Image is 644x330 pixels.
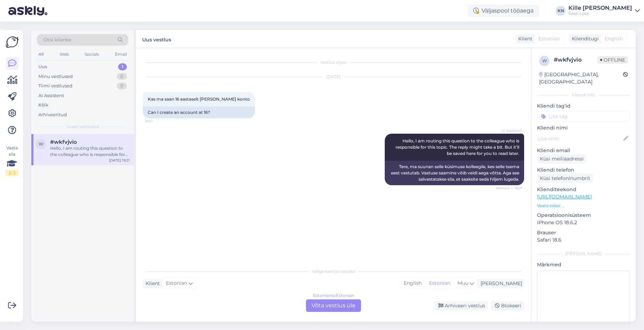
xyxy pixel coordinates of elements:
div: Tiimi vestlused [38,82,72,89]
div: 1 [118,63,127,70]
div: Kõik [38,102,48,109]
p: Brauser [537,229,630,236]
div: Klient [515,35,532,42]
div: AI Assistent [38,92,64,99]
div: Estonian to Estonian [313,292,354,299]
div: Valige keel ja vastake [143,268,524,275]
div: Vaata siia [6,145,18,176]
div: Vestlus algas [143,59,524,65]
a: Kille [PERSON_NAME]Eesti Loto [568,5,640,16]
a: [URL][DOMAIN_NAME] [537,194,592,200]
div: Blokeeri [491,301,524,311]
p: Märkmed [537,261,630,268]
div: Eesti Loto [568,11,632,16]
span: AI Assistent [496,128,522,133]
span: w [39,141,43,147]
span: Muu [458,280,468,286]
input: Lisa nimi [537,135,622,142]
div: [PERSON_NAME] [537,251,630,257]
div: 2 / 3 [6,170,18,176]
span: Estonian [538,35,560,42]
div: Tere, ma suunan selle küsimuse kolleegile, kes selle teema eest vastutab. Vastuse saamine võib ve... [385,161,524,185]
div: Hello, I am routing this question to the colleague who is responsible for this topic. The reply m... [50,145,130,158]
div: Küsi meiliaadressi [537,154,586,164]
span: Otsi kliente [43,36,71,44]
img: Askly Logo [6,36,19,49]
span: Kas ma saan 16 aastaselt [PERSON_NAME] konto [148,96,250,102]
span: Uued vestlused [67,124,99,130]
p: Klienditeekond [537,186,630,193]
input: Lisa tag [537,111,630,121]
div: Socials [83,50,100,59]
div: Klienditugi [569,35,599,42]
p: Kliendi nimi [537,124,630,132]
p: Operatsioonisüsteem [537,212,630,219]
div: Estonian [425,278,454,289]
div: Minu vestlused [38,73,73,80]
div: Väljaspool tööaega [468,5,539,17]
span: Offline [597,56,628,64]
p: Vaata edasi ... [537,203,630,209]
p: iPhone OS 18.6.2 [537,219,630,226]
p: Kliendi email [537,147,630,154]
span: English [605,35,623,42]
div: [PERSON_NAME] [478,280,522,287]
div: KN [556,6,566,16]
label: Uus vestlus [142,34,171,44]
p: Safari 18.6 [537,236,630,244]
div: Võta vestlus üle [306,299,361,312]
div: Arhiveeritud [38,111,67,118]
div: 0 [117,82,127,89]
div: Küsi telefoninumbrit [537,174,593,183]
div: Klient [143,280,160,287]
span: #wkfvjvio [50,139,77,145]
div: Kille [PERSON_NAME] [568,5,632,11]
span: Hello, I am routing this question to the colleague who is responsible for this topic. The reply m... [396,138,520,156]
div: English [400,278,425,289]
p: Kliendi telefon [537,166,630,174]
div: Email [114,50,128,59]
div: Arhiveeri vestlus [434,301,488,311]
div: 0 [117,73,127,80]
div: [DATE] 19:21 [109,158,130,163]
div: [DATE] [143,74,524,80]
div: All [37,50,45,59]
div: # wkfvjvio [554,56,597,64]
div: Web [58,50,70,59]
div: Can I create an account at 16? [143,107,255,118]
span: Nähtud ✓ 19:21 [496,186,522,191]
div: [GEOGRAPHIC_DATA], [GEOGRAPHIC_DATA] [539,71,623,86]
span: w [542,58,547,63]
div: Uus [38,63,47,70]
span: Estonian [166,280,187,287]
div: Kliendi info [537,92,630,98]
span: 19:21 [145,119,171,124]
p: Kliendi tag'id [537,102,630,110]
